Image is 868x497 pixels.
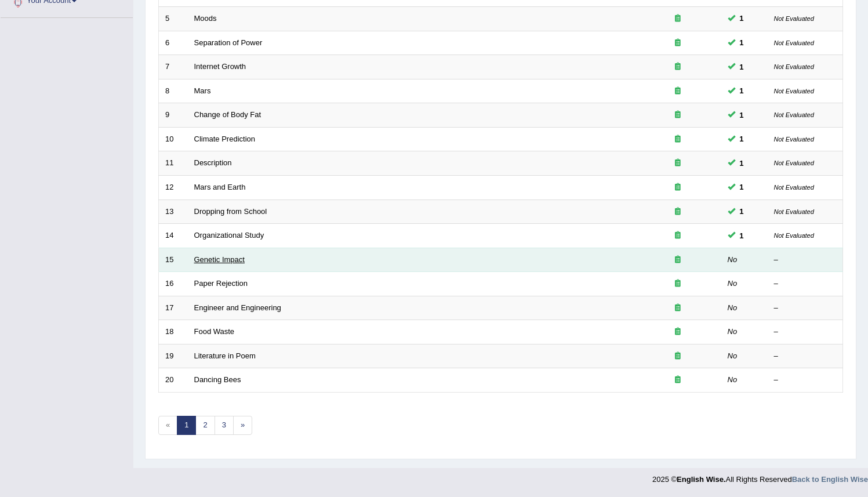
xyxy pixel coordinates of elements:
td: 12 [159,175,188,199]
a: Engineer and Engineering [194,303,281,312]
a: Change of Body Fat [194,110,262,119]
td: 19 [159,344,188,368]
td: 17 [159,296,188,320]
div: Exam occurring question [641,375,715,386]
a: 2 [195,416,215,435]
small: Not Evaluated [774,39,814,46]
a: Genetic Impact [194,255,245,264]
em: No [728,279,738,288]
small: Not Evaluated [774,15,814,22]
a: » [233,416,252,435]
td: 6 [159,31,188,55]
span: You can still take this question [735,61,749,73]
div: Exam occurring question [641,86,715,97]
div: – [774,351,837,362]
span: You can still take this question [735,205,749,217]
a: Back to English Wise [792,475,868,484]
div: Exam occurring question [641,206,715,217]
div: Exam occurring question [641,255,715,266]
small: Not Evaluated [774,232,814,239]
td: 10 [159,127,188,151]
a: Literature in Poem [194,351,256,360]
td: 15 [159,248,188,272]
div: Exam occurring question [641,134,715,145]
span: You can still take this question [735,109,749,121]
div: Exam occurring question [641,13,715,24]
small: Not Evaluated [774,136,814,143]
div: – [774,303,837,314]
a: Description [194,158,232,167]
div: Exam occurring question [641,38,715,49]
a: Dropping from School [194,207,267,216]
div: Exam occurring question [641,182,715,193]
small: Not Evaluated [774,184,814,191]
small: Not Evaluated [774,88,814,95]
em: No [728,351,738,360]
span: You can still take this question [735,181,749,193]
a: Paper Rejection [194,279,248,288]
small: Not Evaluated [774,63,814,70]
span: You can still take this question [735,85,749,97]
a: Moods [194,14,217,23]
a: Food Waste [194,327,235,336]
span: You can still take this question [735,133,749,145]
div: 2025 © All Rights Reserved [652,468,868,485]
td: 8 [159,79,188,103]
div: – [774,278,837,289]
span: You can still take this question [735,230,749,242]
div: Exam occurring question [641,158,715,169]
div: – [774,327,837,338]
a: Mars [194,86,211,95]
small: Not Evaluated [774,208,814,215]
a: Climate Prediction [194,135,256,143]
td: 14 [159,224,188,248]
div: Exam occurring question [641,61,715,72]
div: Exam occurring question [641,110,715,121]
td: 9 [159,103,188,128]
td: 5 [159,7,188,31]
em: No [728,255,738,264]
span: You can still take this question [735,157,749,169]
a: Separation of Power [194,38,263,47]
td: 20 [159,368,188,393]
strong: English Wise. [677,475,725,484]
a: Dancing Bees [194,375,241,384]
em: No [728,375,738,384]
td: 7 [159,55,188,79]
div: – [774,375,837,386]
td: 18 [159,320,188,344]
em: No [728,327,738,336]
td: 13 [159,199,188,224]
a: 3 [215,416,234,435]
a: Internet Growth [194,62,246,71]
small: Not Evaluated [774,111,814,118]
a: 1 [177,416,196,435]
div: Exam occurring question [641,303,715,314]
a: Mars and Earth [194,183,246,191]
div: Exam occurring question [641,351,715,362]
small: Not Evaluated [774,159,814,166]
div: Exam occurring question [641,278,715,289]
td: 16 [159,272,188,296]
span: You can still take this question [735,12,749,24]
a: Organizational Study [194,231,264,240]
em: No [728,303,738,312]
span: You can still take this question [735,37,749,49]
td: 11 [159,151,188,176]
span: « [158,416,177,435]
div: Exam occurring question [641,327,715,338]
div: – [774,255,837,266]
div: Exam occurring question [641,230,715,241]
